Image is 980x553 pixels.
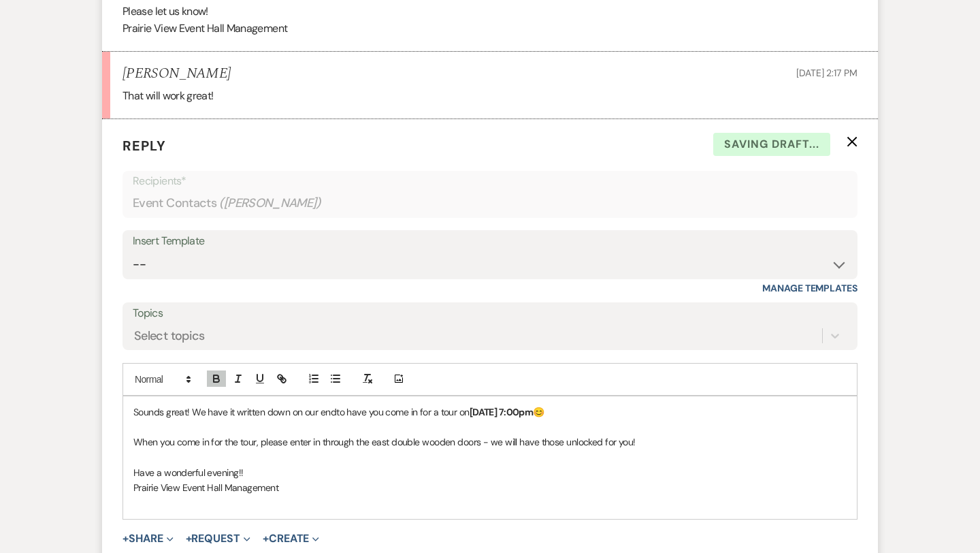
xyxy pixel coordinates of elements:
span: Saving draft... [713,133,830,156]
button: Create [263,533,319,544]
span: [DATE] 2:17 PM [796,67,857,79]
div: That will work great! [122,87,857,105]
span: + [263,533,269,544]
button: Request [186,533,250,544]
span: 😊 [533,406,544,418]
label: Topics [133,304,847,323]
button: Share [122,533,174,544]
p: Have a wonderful evening!! [133,465,847,480]
div: Event Contacts [133,190,847,217]
p: Prairie View Event Hall Management [133,480,847,495]
p: Sounds great! We have it written down on our end [133,405,847,420]
h5: [PERSON_NAME] [122,65,231,82]
span: ( [PERSON_NAME] ) [219,194,321,212]
p: Please let us know! [122,3,857,20]
span: to have you come in for a tour on [336,406,470,418]
p: Recipients* [133,172,847,190]
div: Insert Template [133,232,847,251]
a: Manage Templates [762,282,857,294]
span: + [122,533,129,544]
p: Prairie View Event Hall Management [122,20,857,37]
p: When you come in for the tour, please enter in through the east double wooden doors - we will hav... [133,434,847,449]
strong: [DATE] 7:00pm [470,406,534,418]
span: + [186,533,192,544]
div: Select topics [134,327,205,345]
span: Reply [122,137,166,155]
